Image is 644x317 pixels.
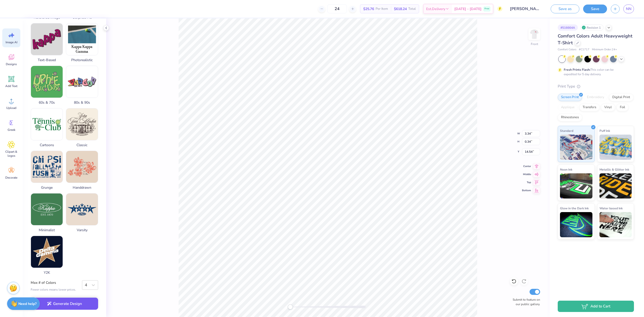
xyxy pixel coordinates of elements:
[560,206,589,211] span: Glow in the Dark Ink
[522,164,531,168] span: Center
[558,301,634,312] button: Add to Cart
[584,94,608,101] div: Embroidery
[31,227,63,233] span: Minimalist
[6,62,17,66] span: Designs
[599,167,629,172] span: Metallic & Glitter Ink
[18,301,36,306] strong: Need help?
[31,270,63,275] span: Y2K
[580,24,603,31] div: Revision 1
[558,33,632,46] span: Comfort Colors Adult Heavyweight T-Shirt
[558,94,582,101] div: Screen Print
[31,23,63,55] img: Text-Based
[579,104,599,111] div: Transfers
[31,142,63,148] span: Cartoons
[31,193,63,225] img: Minimalist
[426,6,445,12] span: Est. Delivery
[609,94,633,101] div: Digital Print
[66,142,98,148] span: Classic
[599,212,632,237] img: Water based Ink
[599,128,610,133] span: Puff Ink
[510,297,540,306] label: Submit to feature on our public gallery.
[485,7,489,11] span: Free
[558,48,576,52] span: Comfort Colors
[522,180,531,184] span: Top
[85,282,88,288] div: 4
[327,4,347,13] input: – –
[601,104,615,111] div: Vinyl
[560,173,592,199] img: Neon Ink
[564,67,626,76] div: This color can be expedited for 5 day delivery.
[394,6,407,12] span: $618.24
[66,151,98,183] img: Handdrawn
[583,5,607,13] button: Save
[560,128,573,133] span: Standard
[599,206,623,211] span: Water based Ink
[31,287,76,292] div: Fewer colors means lower prices.
[66,23,98,55] img: Photorealistic
[288,304,293,309] div: Accessibility label
[66,100,98,105] span: 80s & 90s
[529,29,539,39] img: Front
[522,188,531,192] span: Bottom
[66,66,98,98] img: 80s & 90s
[8,128,15,132] span: Greek
[31,100,63,105] span: 60s & 70s
[558,104,578,111] div: Applique
[531,42,538,46] div: Front
[558,84,634,89] div: Print Type
[558,114,582,121] div: Rhinestones
[599,173,632,199] img: Metallic & Glitter Ink
[31,66,63,98] img: 60s & 70s
[31,185,63,190] span: Grunge
[6,40,17,44] span: Image AI
[506,4,543,14] input: Untitled Design
[551,5,579,13] button: Save as
[592,48,617,52] span: Minimum Order: 24 +
[31,298,98,310] button: Generate Design
[66,57,98,63] span: Photorealistic
[66,227,98,233] span: Varsity
[626,6,631,12] span: NN
[454,6,481,12] span: [DATE] - [DATE]
[5,176,17,180] span: Decorate
[31,236,63,268] img: Y2K
[560,167,572,172] span: Neon Ink
[31,108,63,140] img: Cartoons
[564,68,590,72] strong: Fresh Prints Flash:
[31,280,76,285] label: Max # of Colors
[560,212,592,237] img: Glow in the Dark Ink
[66,193,98,225] img: Varsity
[617,104,628,111] div: Foil
[3,150,20,158] span: Clipart & logos
[376,6,388,12] span: Per Item
[66,108,98,140] img: Classic
[623,5,634,13] a: NN
[6,106,16,110] span: Upload
[560,135,592,160] img: Standard
[66,185,98,190] span: Handdrawn
[599,135,632,160] img: Puff Ink
[579,48,589,52] span: # C1717
[558,24,578,31] div: # 516664A
[31,151,63,183] img: Grunge
[31,57,63,63] span: Text-Based
[363,6,374,12] span: $25.76
[408,6,416,12] span: Total
[5,84,17,88] span: Add Text
[522,172,531,176] span: Middle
